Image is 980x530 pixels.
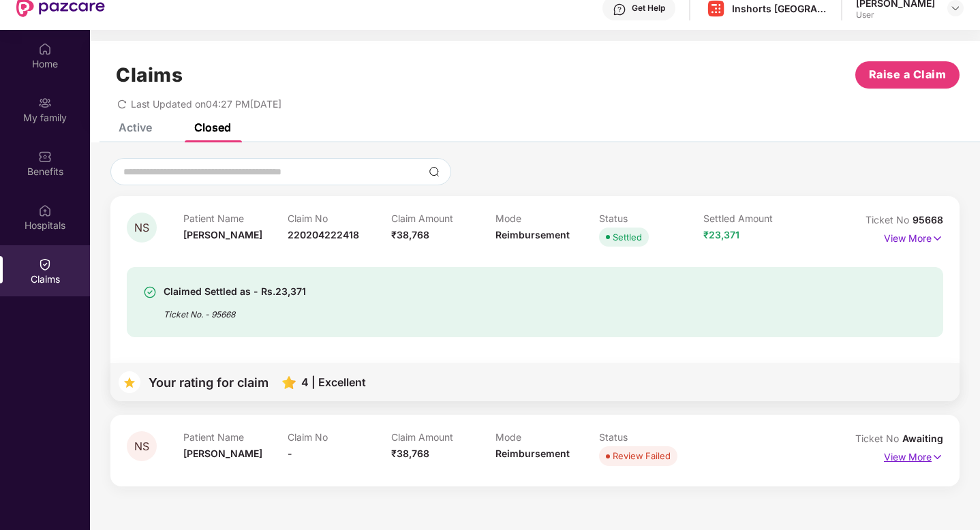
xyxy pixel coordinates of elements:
span: - [288,448,292,459]
span: ₹38,768 [391,229,429,240]
div: 4 | Excellent [301,376,366,389]
img: svg+xml;base64,PHN2ZyB4bWxucz0iaHR0cDovL3d3dy53My5vcmcvMjAwMC9zdmciIHdpZHRoPSIxNyIgaGVpZ2h0PSIxNy... [932,450,943,465]
span: Ticket No [866,214,913,225]
div: User [856,10,935,20]
img: svg+xml;base64,PHN2ZyBpZD0iRHJvcGRvd24tMzJ4MzIiIHhtbG5zPSJodHRwOi8vd3d3LnczLm9yZy8yMDAwL3N2ZyIgd2... [950,3,961,14]
img: svg+xml;base64,PHN2ZyBpZD0iU3VjY2Vzcy0zMngzMiIgeG1sbnM9Imh0dHA6Ly93d3cudzMub3JnLzIwMDAvc3ZnIiB3aW... [143,285,157,299]
span: [PERSON_NAME] [183,229,262,240]
span: Reimbursement [495,448,570,459]
span: ₹23,371 [703,229,739,240]
img: svg+xml;base64,PHN2ZyBpZD0iQ2xhaW0iIHhtbG5zPSJodHRwOi8vd3d3LnczLm9yZy8yMDAwL3N2ZyIgd2lkdGg9IjIwIi... [38,258,52,271]
span: NS [134,441,149,452]
div: Get Help [632,3,665,14]
img: svg+xml;base64,PHN2ZyB4bWxucz0iaHR0cDovL3d3dy53My5vcmcvMjAwMC9zdmciIHdpZHRoPSIzNyIgaGVpZ2h0PSIzNy... [119,371,140,393]
img: svg+xml;base64,PHN2ZyBpZD0iQmVuZWZpdHMiIHhtbG5zPSJodHRwOi8vd3d3LnczLm9yZy8yMDAwL3N2ZyIgd2lkdGg9Ij... [38,150,52,163]
div: Ticket No. - 95668 [164,300,306,321]
span: 220204222418 [288,229,359,240]
p: Mode [495,213,600,224]
span: [PERSON_NAME] [183,448,262,459]
img: svg+xml;base64,PHN2ZyBpZD0iSGVscC0zMngzMiIgeG1sbnM9Imh0dHA6Ly93d3cudzMub3JnLzIwMDAvc3ZnIiB3aWR0aD... [613,3,626,16]
p: Claim No [288,213,392,224]
div: Review Failed [613,449,671,463]
img: svg+xml;base64,PHN2ZyBpZD0iU2VhcmNoLTMyeDMyIiB4bWxucz0iaHR0cDovL3d3dy53My5vcmcvMjAwMC9zdmciIHdpZH... [429,166,440,177]
p: Patient Name [183,431,288,443]
p: View More [884,228,943,246]
p: Claim Amount [391,213,495,224]
div: Active [119,121,152,134]
img: svg+xml;base64,PHN2ZyB3aWR0aD0iMjAiIGhlaWdodD0iMjAiIHZpZXdCb3g9IjAgMCAyMCAyMCIgZmlsbD0ibm9uZSIgeG... [38,96,52,110]
span: Reimbursement [495,229,570,240]
div: Closed [194,121,231,134]
div: Settled [613,230,642,244]
p: View More [884,446,943,465]
p: Patient Name [183,213,288,224]
img: svg+xml;base64,PHN2ZyBpZD0iSG9zcGl0YWxzIiB4bWxucz0iaHR0cDovL3d3dy53My5vcmcvMjAwMC9zdmciIHdpZHRoPS... [38,204,52,217]
div: Inshorts [GEOGRAPHIC_DATA] Advertising And Services Private Limited [732,2,827,15]
h1: Claims [116,63,183,87]
p: Status [599,431,703,443]
p: Claim Amount [391,431,495,443]
img: svg+xml;base64,PHN2ZyBpZD0iSG9tZSIgeG1sbnM9Imh0dHA6Ly93d3cudzMub3JnLzIwMDAvc3ZnIiB3aWR0aD0iMjAiIG... [38,42,52,56]
span: Raise a Claim [869,66,947,83]
p: Claim No [288,431,392,443]
p: Mode [495,431,600,443]
div: Your rating for claim [149,376,269,389]
span: Awaiting [902,433,943,444]
div: Claimed Settled as - Rs.23,371 [164,283,306,300]
p: Status [599,213,703,224]
span: redo [117,98,127,110]
span: Last Updated on 04:27 PM[DATE] [131,98,281,110]
span: NS [134,222,149,234]
span: ₹38,768 [391,448,429,459]
img: svg+xml;base64,PHN2ZyB4bWxucz0iaHR0cDovL3d3dy53My5vcmcvMjAwMC9zdmciIHdpZHRoPSIxNyIgaGVpZ2h0PSIxNy... [932,231,943,246]
button: Raise a Claim [855,61,960,89]
span: Ticket No [855,433,902,444]
img: svg+xml;base64,PHN2ZyB4bWxucz0iaHR0cDovL3d3dy53My5vcmcvMjAwMC9zdmciIHhtbG5zOnhsaW5rPSJodHRwOi8vd3... [282,376,296,389]
p: Settled Amount [703,213,808,224]
span: 95668 [913,214,943,225]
